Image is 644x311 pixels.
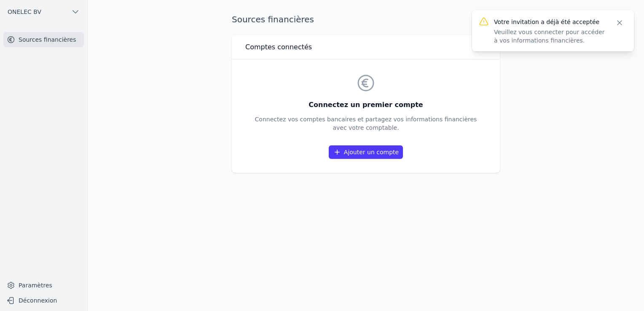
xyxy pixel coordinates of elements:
[8,8,41,16] span: ONELEC BV
[329,145,403,159] a: Ajouter un compte
[494,28,605,45] p: Veuillez vous connecter pour accéder à vos informations financières.
[3,32,84,47] a: Sources financières
[245,42,312,52] h3: Comptes connectés
[3,5,84,19] button: ONELEC BV
[232,13,314,25] h1: Sources financières
[494,18,605,26] p: Votre invitation a déjà été acceptée
[255,115,477,132] p: Connectez vos comptes bancaires et partagez vos informations financières avec votre comptable.
[255,100,477,110] h3: Connectez un premier compte
[3,294,84,307] button: Déconnexion
[3,279,84,292] a: Paramètres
